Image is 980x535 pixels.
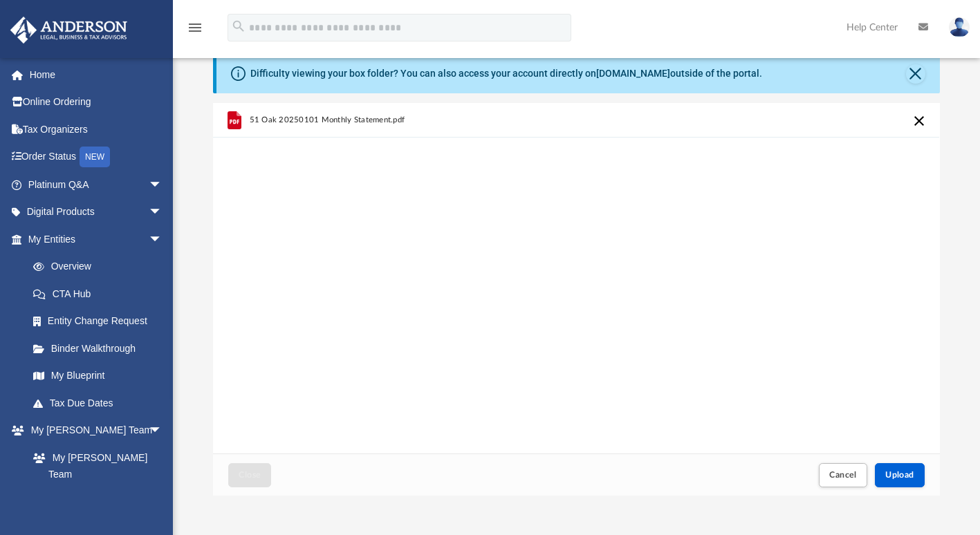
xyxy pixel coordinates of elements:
[10,115,183,143] a: Tax Organizers
[912,113,928,129] button: Cancel this upload
[149,171,176,199] span: arrow_drop_down
[250,66,762,81] div: Difficulty viewing your box folder? You can also access your account directly on outside of the p...
[149,198,176,227] span: arrow_drop_down
[19,362,176,390] a: My Blueprint
[10,88,183,116] a: Online Ordering
[250,115,405,124] span: 51 Oak 20250101 Monthly Statement.pdf
[19,389,183,417] a: Tax Due Dates
[596,68,670,79] a: [DOMAIN_NAME]
[19,335,183,362] a: Binder Walkthrough
[10,225,183,253] a: My Entitiesarrow_drop_down
[19,280,183,308] a: CTA Hub
[10,143,183,171] a: Order StatusNEW
[213,103,939,454] div: grid
[10,61,183,88] a: Home
[149,417,176,445] span: arrow_drop_down
[829,471,857,479] span: Cancel
[187,26,203,36] a: menu
[187,19,203,36] i: menu
[213,103,939,496] div: Upload
[10,198,183,226] a: Digital Productsarrow_drop_down
[239,471,261,479] span: Close
[19,253,183,281] a: Overview
[10,417,176,444] a: My [PERSON_NAME] Teamarrow_drop_down
[949,17,970,37] img: User Pic
[19,488,176,516] a: Anderson System
[231,19,246,34] i: search
[19,308,183,335] a: Entity Change Request
[6,17,131,44] img: Anderson Advisors Platinum Portal
[906,64,925,84] button: Close
[10,171,183,198] a: Platinum Q&Aarrow_drop_down
[80,147,110,167] div: NEW
[819,463,867,487] button: Cancel
[19,444,169,488] a: My [PERSON_NAME] Team
[228,463,271,487] button: Close
[149,225,176,254] span: arrow_drop_down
